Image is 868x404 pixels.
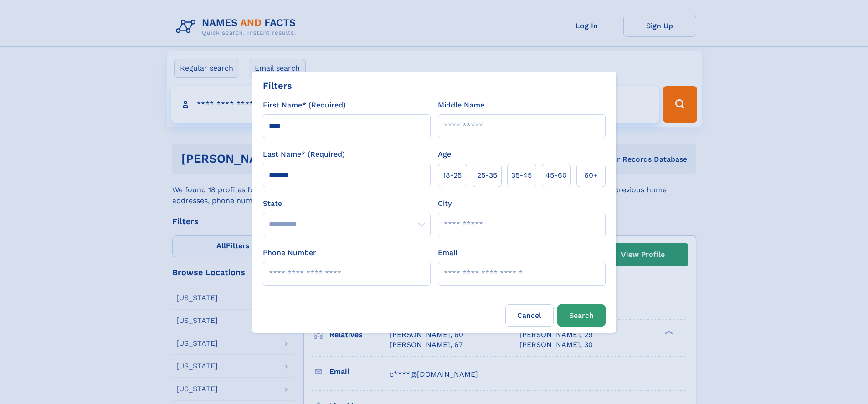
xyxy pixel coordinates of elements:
[443,170,462,181] span: 18‑25
[511,170,532,181] span: 35‑45
[584,170,598,181] span: 60+
[263,198,431,209] label: State
[477,170,497,181] span: 25‑35
[263,247,316,258] label: Phone Number
[438,247,457,258] label: Email
[263,79,292,92] div: Filters
[505,304,554,327] label: Cancel
[263,100,346,111] label: First Name* (Required)
[438,198,452,209] label: City
[263,149,345,160] label: Last Name* (Required)
[438,100,484,111] label: Middle Name
[438,149,451,160] label: Age
[557,304,606,327] button: Search
[545,170,567,181] span: 45‑60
